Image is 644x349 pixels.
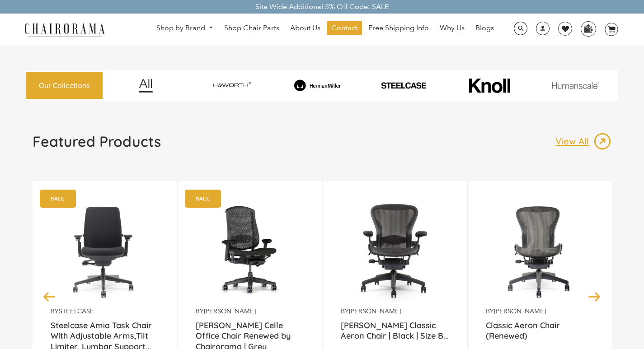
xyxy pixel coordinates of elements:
img: Herman Miller Celle Office Chair Renewed by Chairorama | Grey - chairorama [196,194,304,307]
img: image_11.png [534,82,617,88]
img: Classic Aeron Chair (Renewed) - chairorama [486,194,594,307]
a: Shop by Brand [152,21,218,35]
a: Contact [327,21,362,35]
h1: Featured Products [33,132,161,150]
a: Shop Chair Parts [220,21,284,35]
span: About Us [290,23,320,33]
img: image_7_14f0750b-d084-457f-979a-a1ab9f6582c4.png [190,77,273,94]
img: image_8_173eb7e0-7579-41b4-bc8e-4ba0b8ba93e8.png [276,79,359,91]
img: image_10_1.png [448,77,530,94]
text: SALE [196,195,210,201]
a: Herman Miller Classic Aeron Chair | Black | Size B (Renewed) - chairorama Herman Miller Classic A... [341,194,449,307]
span: Contact [331,23,357,33]
img: image_12.png [121,79,171,93]
button: Previous [42,289,57,304]
a: Why Us [435,21,469,35]
p: by [341,307,449,316]
img: WhatsApp_Image_2024-07-12_at_16.23.01.webp [581,22,595,35]
img: PHOTO-2024-07-09-00-53-10-removebg-preview.png [362,81,445,90]
a: Amia Chair by chairorama.com Renewed Amia Chair chairorama.com [51,194,159,307]
p: by [51,307,159,316]
a: Free Shipping Info [364,21,433,35]
text: SALE [51,195,65,201]
img: image_13.png [593,132,611,150]
nav: DesktopNavigation [148,21,503,37]
a: View All [555,132,611,150]
a: Classic Aeron Chair (Renewed) - chairorama Classic Aeron Chair (Renewed) - chairorama [486,194,594,307]
a: Featured Products [33,132,161,158]
p: by [196,307,304,316]
a: Blogs [471,21,498,35]
img: Herman Miller Classic Aeron Chair | Black | Size B (Renewed) - chairorama [341,194,449,307]
a: [PERSON_NAME] Celle Office Chair Renewed by Chairorama | Grey [196,320,304,343]
a: Our Collections [26,72,103,99]
span: Shop Chair Parts [224,23,279,33]
p: View All [555,135,593,147]
a: Classic Aeron Chair (Renewed) [486,320,594,343]
a: About Us [286,21,325,35]
span: Free Shipping Info [368,23,429,33]
a: Steelcase [59,307,94,315]
a: [PERSON_NAME] [204,307,256,315]
span: Why Us [440,23,465,33]
a: [PERSON_NAME] [494,307,546,315]
img: chairorama [19,22,110,37]
button: Next [587,289,602,304]
a: Steelcase Amia Task Chair With Adjustable Arms,Tilt Limiter, Lumbar Support... [51,320,159,343]
img: Amia Chair by chairorama.com [51,194,159,307]
a: [PERSON_NAME] Classic Aeron Chair | Black | Size B... [341,320,449,343]
a: Herman Miller Celle Office Chair Renewed by Chairorama | Grey - chairorama Herman Miller Celle Of... [196,194,304,307]
p: by [486,307,594,316]
span: Blogs [475,23,494,33]
a: [PERSON_NAME] [349,307,401,315]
